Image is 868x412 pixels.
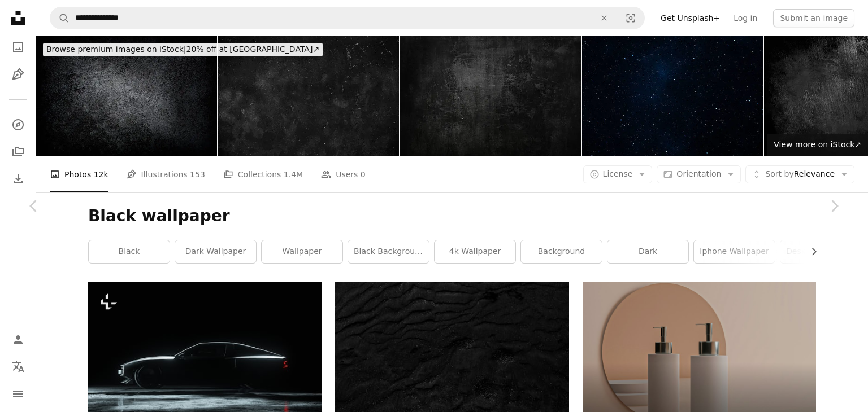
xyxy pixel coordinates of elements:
img: Stone black texture background. Dark cement wall [218,36,399,156]
span: Browse premium images on iStock | [46,45,186,54]
a: background [521,240,602,263]
a: Illustrations 153 [127,156,205,192]
h1: Black wallpaper [88,206,816,226]
a: Illustrations [7,63,29,86]
a: Explore [7,113,29,136]
button: Orientation [657,165,741,183]
a: View more on iStock↗ [767,134,868,156]
span: 1.4M [284,168,303,181]
form: Find visuals sitewide [50,7,645,29]
span: 20% off at [GEOGRAPHIC_DATA] ↗ [46,45,319,54]
a: Browse premium images on iStock|20% off at [GEOGRAPHIC_DATA]↗ [36,36,329,63]
span: 153 [190,168,205,181]
button: Visual search [617,7,644,29]
span: Relevance [765,169,835,180]
img: XXXL dark concrete [36,36,217,156]
a: Next [800,152,868,260]
a: Collections [7,141,29,163]
a: desktop wallpaper [780,240,861,263]
a: wallpaper [262,240,342,263]
a: Get Unsplash+ [654,9,727,27]
a: black background [348,240,429,263]
a: a car parked in the dark with its lights on [88,342,322,352]
img: Space stars texture [582,36,763,156]
a: Log in / Sign up [7,328,29,351]
button: Search Unsplash [50,7,70,29]
a: Collections 1.4M [223,156,303,192]
button: Language [7,356,29,378]
span: 0 [361,168,366,181]
span: Sort by [765,169,793,178]
a: dark wallpaper [175,240,256,263]
span: License [603,169,633,178]
a: iphone wallpaper [694,240,775,263]
a: Users 0 [321,156,366,192]
button: Submit an image [773,9,854,27]
a: 4k wallpaper [435,240,515,263]
img: Textured background [400,36,581,156]
a: dark [607,240,688,263]
a: Photos [7,36,29,59]
button: Menu [7,383,29,405]
button: Sort byRelevance [745,165,854,183]
button: License [583,165,653,183]
span: Orientation [676,169,721,178]
span: View more on iStock ↗ [774,140,861,149]
a: Log in [727,9,764,27]
a: black [89,240,170,263]
button: Clear [592,7,617,29]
